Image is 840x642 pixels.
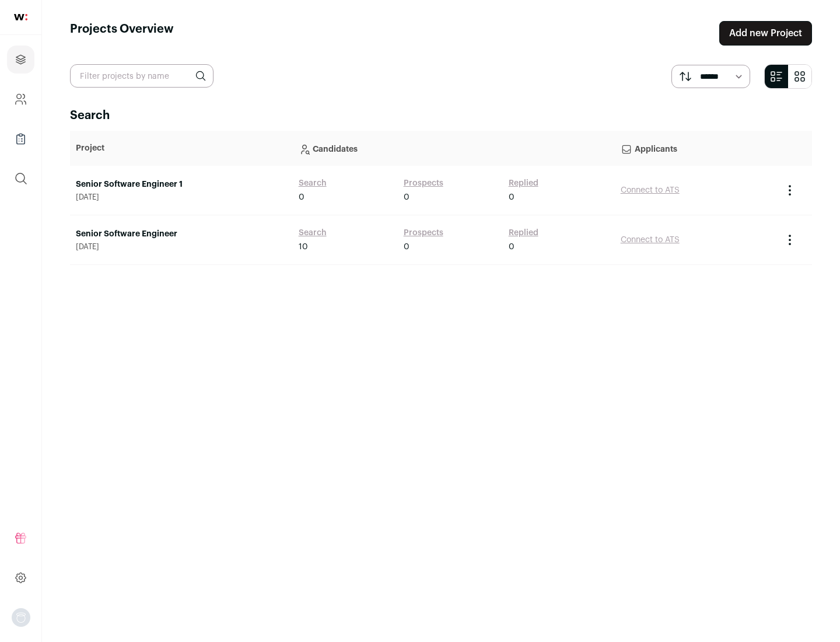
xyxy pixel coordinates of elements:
[509,227,538,239] a: Replied
[76,142,287,154] p: Project
[404,227,443,239] a: Prospects
[509,191,514,203] span: 0
[12,608,30,627] img: nopic.png
[7,46,34,74] a: Projects
[404,191,409,203] span: 0
[299,227,327,239] a: Search
[621,236,680,244] a: Connect to ATS
[76,242,287,252] span: [DATE]
[509,177,538,189] a: Replied
[76,179,287,190] a: Senior Software Engineer 1
[7,125,34,153] a: Company Lists
[621,186,680,194] a: Connect to ATS
[299,241,308,253] span: 10
[70,21,174,46] h1: Projects Overview
[299,177,327,189] a: Search
[70,64,213,88] input: Filter projects by name
[719,21,812,46] a: Add new Project
[12,608,30,627] button: Open dropdown
[509,241,514,253] span: 0
[404,177,443,189] a: Prospects
[404,241,409,253] span: 0
[76,193,287,202] span: [DATE]
[14,14,27,20] img: wellfound-shorthand-0d5821cbd27db2630d0214b213865d53afaa358527fdda9d0ea32b1df1b89c2c.svg
[7,85,34,113] a: Company and ATS Settings
[783,183,797,197] button: Project Actions
[299,137,609,160] p: Candidates
[299,191,304,203] span: 0
[76,228,287,240] a: Senior Software Engineer
[621,137,771,160] p: Applicants
[70,107,812,124] h2: Search
[783,233,797,247] button: Project Actions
